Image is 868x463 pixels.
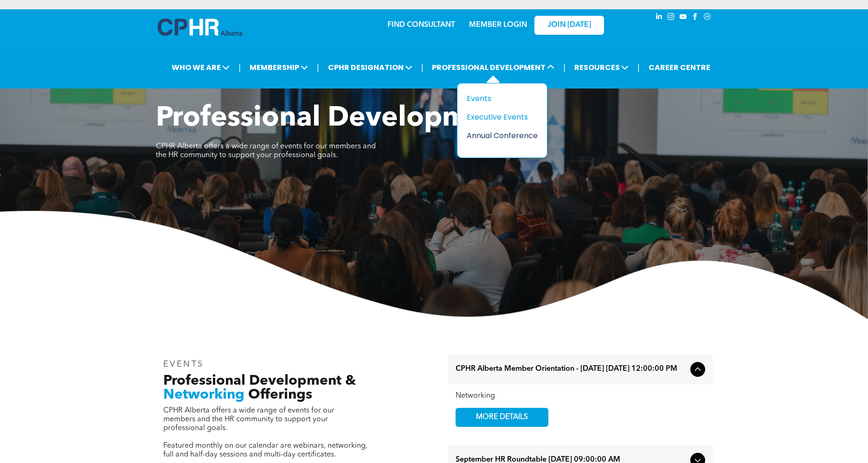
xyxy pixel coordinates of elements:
[465,408,539,426] span: MORE DETAILS
[469,21,527,29] a: MEMBER LOGIN
[163,388,244,402] span: Networking
[169,59,232,76] span: WHO WE ARE
[467,111,531,123] div: Executive Events
[467,130,538,141] a: Annual Conference
[666,12,676,24] a: instagram
[429,59,557,76] span: PROFESSIONAL DEVELOPMENT
[547,21,591,30] span: JOIN [DATE]
[456,365,687,374] span: CPHR Alberta Member Orientation - [DATE] [DATE] 12:00:00 PM
[572,59,631,76] span: RESOURCES
[325,59,415,76] span: CPHR DESIGNATION
[646,59,713,76] a: CAREER CENTRE
[654,12,664,24] a: linkedin
[467,111,538,123] a: Executive Events
[247,59,311,76] span: MEMBERSHIP
[238,58,241,77] li: |
[690,12,701,24] a: facebook
[467,130,531,141] div: Annual Conference
[317,58,319,77] li: |
[156,143,376,159] span: CPHR Alberta offers a wide range of events for our members and the HR community to support your p...
[387,21,455,29] a: FIND CONSULTANT
[467,93,538,104] a: Events
[163,374,356,388] span: Professional Development &
[163,407,334,432] span: CPHR Alberta offers a wide range of events for our members and the HR community to support your p...
[156,105,512,133] span: Professional Development
[678,12,688,24] a: youtube
[456,408,548,427] a: MORE DETAILS
[534,16,604,35] a: JOIN [DATE]
[163,360,205,368] span: EVENTS
[158,19,242,36] img: A blue and white logo for cp alberta
[467,93,531,104] div: Events
[421,58,424,77] li: |
[563,58,566,77] li: |
[248,388,312,402] span: Offerings
[637,58,640,77] li: |
[702,12,713,24] a: Social network
[163,442,367,458] span: Featured monthly on our calendar are webinars, networking, full and half-day sessions and multi-d...
[456,392,705,400] div: Networking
